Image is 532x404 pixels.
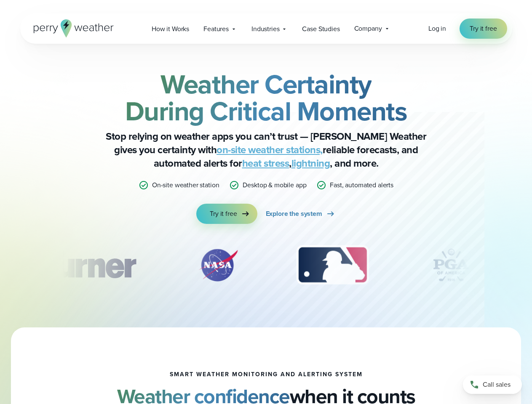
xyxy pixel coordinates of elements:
[354,24,382,34] span: Company
[460,19,507,39] a: Try it free
[288,244,377,286] img: MLB.svg
[483,380,511,390] span: Call sales
[217,142,323,157] a: on-site weather stations,
[196,204,257,224] a: Try it free
[428,24,446,34] a: Log in
[417,244,485,286] img: PGA.svg
[144,20,196,37] a: How it Works
[125,64,407,131] strong: Weather Certainty During Critical Moments
[266,209,322,219] span: Explore the system
[62,244,470,290] div: slideshow
[302,24,340,34] span: Case Studies
[28,244,148,286] img: Turner-Construction_1.svg
[210,209,237,219] span: Try it free
[470,24,497,34] span: Try it free
[189,244,248,286] div: 2 of 12
[266,204,336,224] a: Explore the system
[242,156,289,171] a: heat stress
[330,180,393,190] p: Fast, automated alerts
[428,24,446,33] span: Log in
[152,24,189,34] span: How it Works
[203,24,229,34] span: Features
[463,375,522,394] a: Call sales
[189,244,248,286] img: NASA.svg
[288,244,377,286] div: 3 of 12
[152,180,219,190] p: On-site weather station
[98,130,435,170] p: Stop relying on weather apps you can’t trust — [PERSON_NAME] Weather gives you certainty with rel...
[170,371,363,378] h1: smart weather monitoring and alerting system
[243,180,306,190] p: Desktop & mobile app
[251,24,279,34] span: Industries
[28,244,148,286] div: 1 of 12
[417,244,485,286] div: 4 of 12
[295,20,347,37] a: Case Studies
[291,156,330,171] a: lightning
